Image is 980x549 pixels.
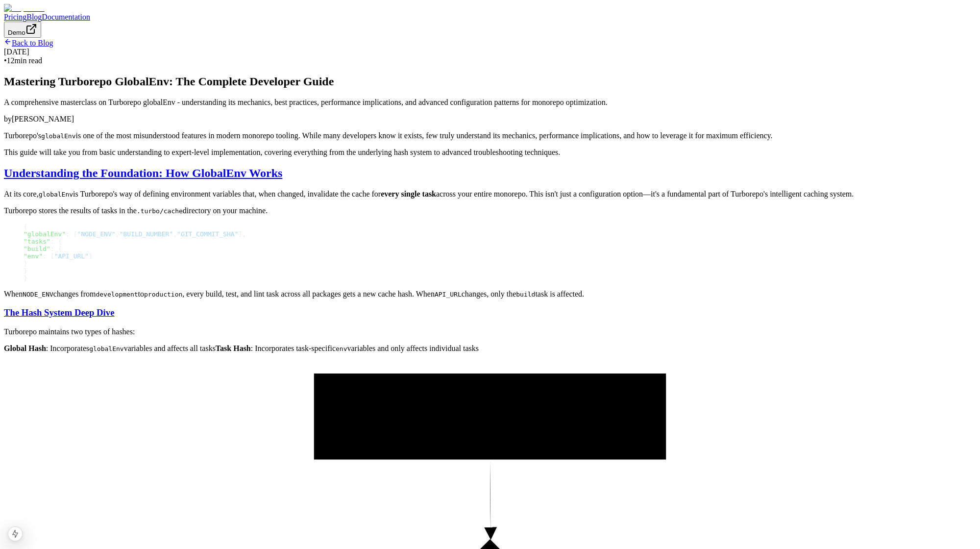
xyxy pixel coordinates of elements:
[66,230,77,238] span: : [
[24,238,50,245] span: "tasks"
[41,132,75,140] code: globalEnv
[96,291,138,298] code: development
[516,291,535,298] code: build
[4,167,282,179] a: Understanding the Foundation: How GlobalEnv Works
[4,327,976,336] p: Turborepo maintains two types of hashes:
[137,207,183,215] code: .turbo/cache
[4,4,976,13] a: Dopamine
[24,274,27,282] span: }
[77,230,116,238] span: "NODE_ENV"
[24,267,27,274] span: }
[238,230,246,238] span: ],
[362,423,595,461] p: Environment Variables
[4,4,45,13] img: Dopamine
[4,206,976,215] p: Turborepo stores the results of tasks in the directory on your machine.
[89,345,123,352] code: globalEnv
[4,115,74,123] span: by [PERSON_NAME]
[54,252,89,260] span: "API_URL"
[24,230,66,238] span: "globalEnv"
[23,291,53,298] code: NODE_ENV
[173,230,177,238] span: ,
[216,344,251,352] strong: Task Hash
[4,28,41,36] a: Demo
[336,345,347,352] code: env
[4,22,41,38] button: Demo
[144,291,182,298] code: production
[4,98,976,107] p: A comprehensive masterclass on Turborepo globalEnv - understanding its mechanics, best practices,...
[24,260,27,267] span: }
[4,13,26,21] a: Pricing
[4,56,976,65] div: • 12 min read
[435,291,462,298] code: API_URL
[116,230,120,238] span: ,
[26,13,42,21] a: Blog
[24,223,27,230] span: {
[43,252,54,260] span: : [
[4,39,53,47] a: Back to Blog
[4,290,976,299] p: When changes from to , every build, test, and lint task across all packages gets a new cache hash...
[120,230,173,238] span: "BUILD_NUMBER"
[4,344,976,353] p: : Incorporates variables and affects all tasks : Incorporates task-specific variables and only af...
[89,252,93,260] span: ]
[4,307,114,318] a: The Hash System Deep Dive
[4,75,976,88] h1: Mastering Turborepo GlobalEnv: The Complete Developer Guide
[177,230,238,238] span: "GIT_COMMIT_SHA"
[24,245,50,252] span: "build"
[4,190,976,199] p: At its core, is Turborepo's way of defining environment variables that, when changed, invalidate ...
[4,131,976,140] p: Turborepo's is one of the most misunderstood features in modern monorepo tooling. While many deve...
[4,48,29,56] time: [DATE]
[42,13,90,21] a: Documentation
[381,190,436,198] strong: every single task
[24,252,43,260] span: "env"
[4,148,976,157] p: This guide will take you from basic understanding to expert-level implementation, covering everyt...
[50,245,62,252] span: : {
[39,191,73,198] code: globalEnv
[50,238,62,245] span: : {
[4,344,46,352] strong: Global Hash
